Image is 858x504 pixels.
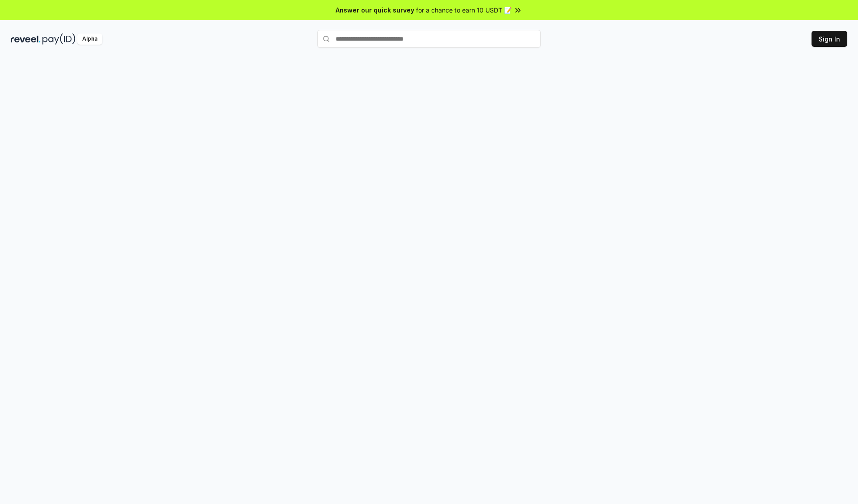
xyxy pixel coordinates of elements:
span: Answer our quick survey [336,5,414,15]
img: pay_id [42,33,76,45]
img: reveel_dark [11,33,41,45]
span: for a chance to earn 10 USDT 📝 [416,5,512,15]
button: Sign In [812,31,847,47]
div: Alpha [77,33,102,45]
